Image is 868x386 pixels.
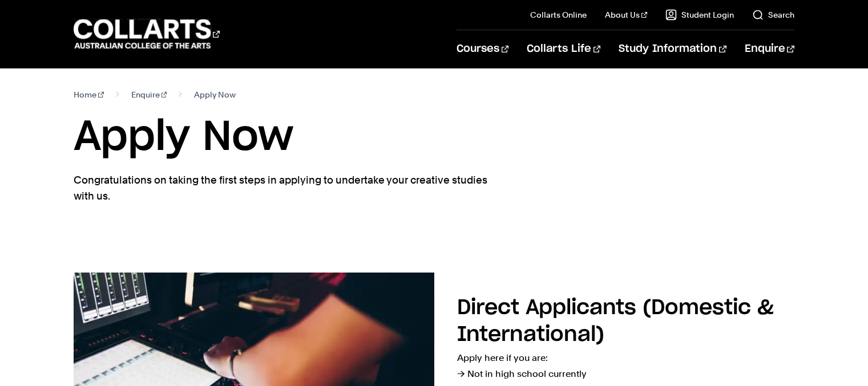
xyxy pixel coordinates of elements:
a: Enquire [131,87,167,103]
a: Search [752,9,794,21]
a: Courses [457,30,508,68]
a: About Us [605,9,647,21]
div: Go to homepage [74,18,220,50]
a: Collarts Online [530,9,587,21]
a: Enquire [745,30,794,68]
a: Student Login [665,9,734,21]
a: Home [74,87,104,103]
span: Apply Now [194,87,236,103]
h1: Apply Now [74,112,794,163]
h2: Direct Applicants (Domestic & International) [457,298,774,345]
a: Study Information [619,30,726,68]
p: Congratulations on taking the first steps in applying to undertake your creative studies with us. [74,172,490,204]
a: Collarts Life [527,30,600,68]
